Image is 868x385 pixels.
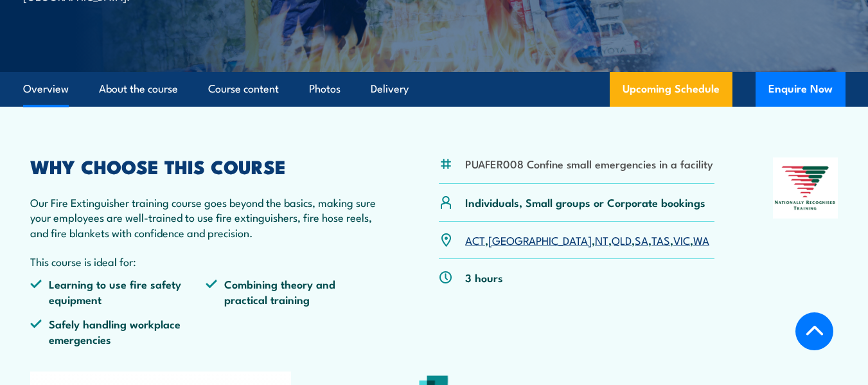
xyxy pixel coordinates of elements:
[99,72,178,106] a: About the course
[635,232,648,247] a: SA
[30,276,206,307] li: Learning to use fire safety equipment
[756,72,846,107] button: Enquire Now
[693,232,709,247] a: WA
[651,232,670,247] a: TAS
[595,232,608,247] a: NT
[208,72,279,106] a: Course content
[673,232,690,247] a: VIC
[610,72,732,107] a: Upcoming Schedule
[30,316,206,346] li: Safely handling workplace emergencies
[23,72,69,106] a: Overview
[30,195,380,240] p: Our Fire Extinguisher training course goes beyond the basics, making sure your employees are well...
[773,157,838,219] img: Nationally Recognised Training logo.
[465,156,713,171] li: PUAFER008 Confine small emergencies in a facility
[371,72,409,106] a: Delivery
[30,254,380,269] p: This course is ideal for:
[206,276,381,307] li: Combining theory and practical training
[465,195,705,210] p: Individuals, Small groups or Corporate bookings
[465,232,485,247] a: ACT
[309,72,341,106] a: Photos
[465,233,709,247] p: , , , , , , ,
[612,232,632,247] a: QLD
[30,157,380,174] h2: WHY CHOOSE THIS COURSE
[488,232,592,247] a: [GEOGRAPHIC_DATA]
[465,270,503,285] p: 3 hours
